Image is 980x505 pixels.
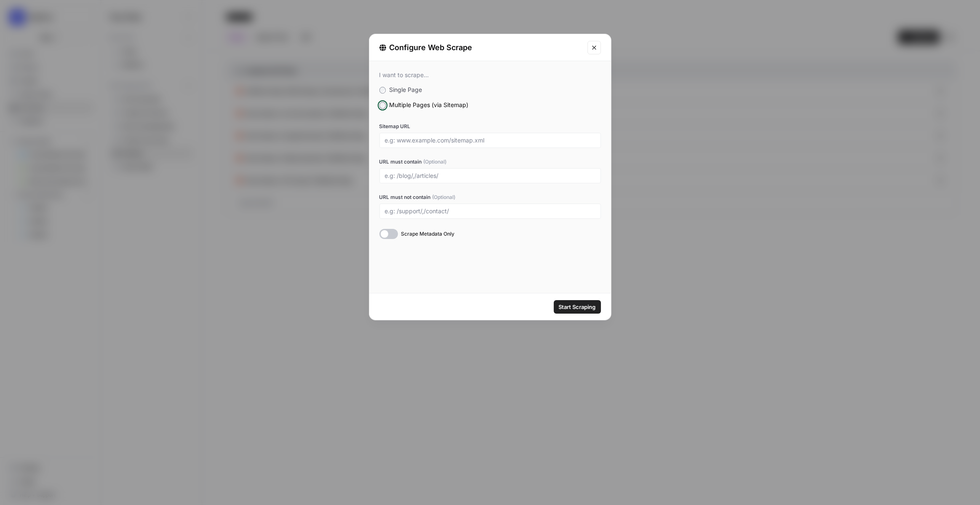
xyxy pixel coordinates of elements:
input: e.g: www.example.com/sitemap.xml [385,137,595,144]
button: Start Scraping [554,300,601,314]
span: (Optional) [433,193,456,201]
input: Multiple Pages (via Sitemap) [379,102,386,109]
span: Single Page [389,86,422,93]
span: Start Scraping [559,303,596,311]
input: e.g: /blog/,/articles/ [385,172,595,180]
input: Single Page [379,87,386,94]
label: Sitemap URL [379,123,601,130]
div: I want to scrape... [379,71,601,79]
span: (Optional) [424,158,447,166]
span: Scrape Metadata Only [401,230,455,238]
label: URL must contain [379,158,601,166]
label: URL must not contain [379,193,601,201]
input: e.g: /support/,/contact/ [385,207,595,215]
span: Multiple Pages (via Sitemap) [389,101,468,108]
div: Configure Web Scrape [379,42,582,54]
button: Close modal [587,41,601,54]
